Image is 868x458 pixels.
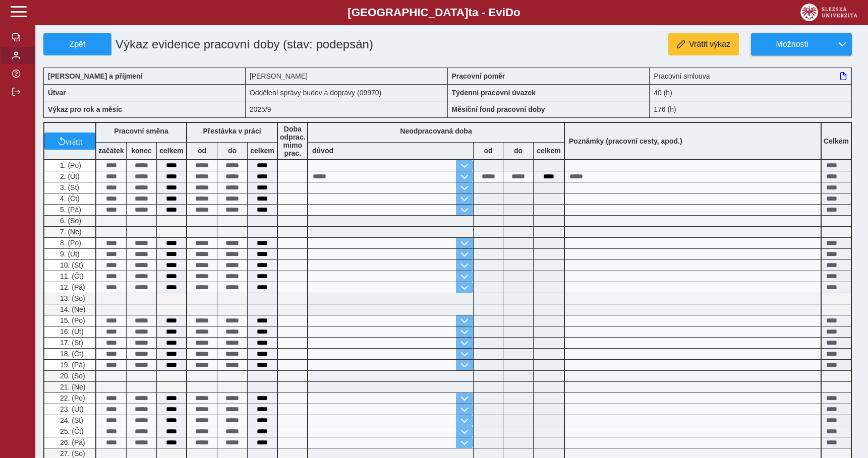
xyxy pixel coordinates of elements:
div: Oddělení správy budov a dopravy (09970) [246,84,448,101]
span: 1. (Po) [58,161,81,169]
span: Možnosti [760,40,825,49]
div: 2025/9 [246,101,448,118]
b: Pracovní směna [114,127,168,135]
span: 22. (Po) [58,394,85,402]
span: 15. (Po) [58,316,85,324]
b: Přestávka v práci [203,127,261,135]
span: 24. (St) [58,416,83,424]
span: 4. (Čt) [58,194,80,203]
span: Zpět [48,40,107,49]
b: Celkem [824,137,849,145]
span: 18. (Čt) [58,350,84,358]
span: D [505,6,513,19]
div: 40 (h) [650,84,852,101]
b: Doba odprac. mimo prac. [280,125,306,157]
span: 6. (So) [58,217,81,225]
b: celkem [157,147,186,155]
button: Možnosti [751,33,833,55]
span: 12. (Pá) [58,283,85,291]
span: 2. (Út) [58,172,80,180]
span: 11. (Čt) [58,272,84,280]
span: o [513,6,520,19]
span: 19. (Pá) [58,361,85,369]
span: 3. (St) [58,183,79,191]
span: 17. (St) [58,339,83,347]
img: logo_web_su.png [800,4,857,21]
span: 13. (So) [58,294,85,302]
span: 23. (Út) [58,405,84,413]
span: 10. (St) [58,261,83,269]
b: Týdenní pracovní úvazek [452,89,536,97]
span: 27. (So) [58,449,85,457]
b: celkem [248,147,277,155]
b: Útvar [48,89,66,97]
div: 176 (h) [650,101,852,118]
button: vrátit [44,133,95,150]
div: [PERSON_NAME] [246,68,448,84]
b: do [217,147,247,155]
b: celkem [534,147,564,155]
b: Měsíční fond pracovní doby [452,105,545,113]
b: Poznámky (pracovní cesty, apod.) [565,137,686,145]
button: Zpět [43,33,111,55]
span: 16. (Út) [58,328,84,336]
h1: Výkaz evidence pracovní doby (stav: podepsán) [111,33,384,55]
b: Výkaz pro rok a měsíc [48,105,122,113]
b: [GEOGRAPHIC_DATA] a - Evi [30,6,838,19]
b: konec [127,147,156,155]
b: do [503,147,533,155]
span: 14. (Ne) [58,305,86,313]
span: 7. (Ne) [58,228,82,236]
span: 25. (Čt) [58,427,84,435]
b: začátek [96,147,126,155]
b: od [187,147,217,155]
b: od [474,147,503,155]
b: [PERSON_NAME] a příjmení [48,72,142,80]
span: 5. (Pá) [58,206,81,214]
b: Neodpracovaná doba [400,127,472,135]
b: důvod [312,147,333,155]
span: 20. (So) [58,372,85,380]
b: Pracovní poměr [452,72,505,80]
span: Vrátit výkaz [689,40,730,49]
span: 9. (Út) [58,250,80,258]
span: t [468,6,472,19]
span: 26. (Pá) [58,438,85,446]
span: 21. (Ne) [58,383,86,391]
span: vrátit [66,137,83,145]
button: Vrátit výkaz [668,33,739,55]
div: Pracovní smlouva [650,68,852,84]
span: 8. (Po) [58,239,81,247]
